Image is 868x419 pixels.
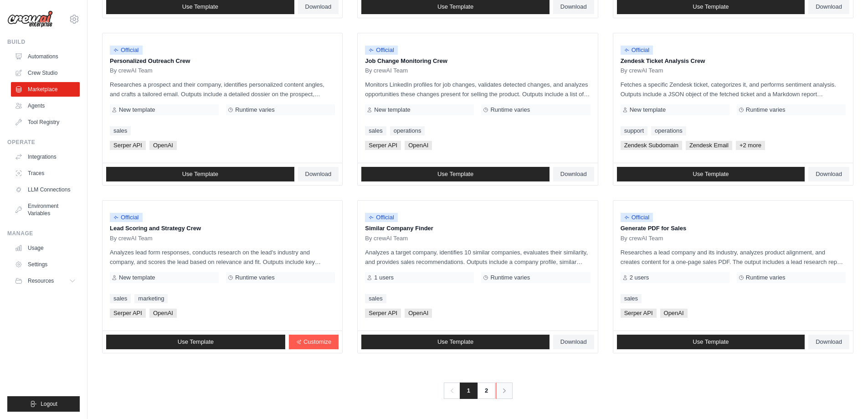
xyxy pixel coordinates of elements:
[235,274,275,281] span: Runtime varies
[28,277,54,285] span: Resources
[110,126,131,135] a: sales
[305,171,332,178] span: Download
[405,141,432,150] span: OpenAI
[365,67,408,74] span: By crewAI Team
[490,274,530,281] span: Runtime varies
[289,335,339,349] a: Customize
[553,167,594,181] a: Download
[106,167,294,181] a: Use Template
[365,57,590,66] p: Job Change Monitoring Crew
[405,309,432,318] span: OpenAI
[746,274,786,281] span: Runtime varies
[444,383,512,399] nav: Pagination
[106,335,285,349] a: Use Template
[621,248,846,267] p: Researches a lead company and its industry, analyzes product alignment, and creates content for a...
[365,213,398,222] span: Official
[477,383,495,399] a: 2
[235,106,275,114] span: Runtime varies
[490,106,530,114] span: Runtime varies
[365,309,401,318] span: Serper API
[110,309,146,318] span: Serper API
[7,139,80,146] div: Operate
[693,338,729,346] span: Use Template
[134,294,168,303] a: marketing
[816,338,842,346] span: Download
[303,338,331,346] span: Customize
[651,126,686,135] a: operations
[298,167,339,181] a: Download
[621,46,653,55] span: Official
[11,199,80,221] a: Environment Variables
[437,3,473,10] span: Use Template
[11,115,80,129] a: Tool Registry
[621,235,663,242] span: By crewAI Team
[110,235,153,242] span: By crewAI Team
[437,338,473,346] span: Use Template
[365,294,386,303] a: sales
[621,126,647,135] a: support
[365,248,590,267] p: Analyzes a target company, identifies 10 similar companies, evaluates their similarity, and provi...
[7,396,80,412] button: Logout
[11,166,80,181] a: Traces
[621,294,642,303] a: sales
[460,383,478,399] span: 1
[182,3,218,10] span: Use Template
[7,38,80,46] div: Build
[617,167,805,181] a: Use Template
[365,126,386,135] a: sales
[178,338,214,346] span: Use Template
[617,335,805,349] a: Use Template
[11,82,80,97] a: Marketplace
[110,46,143,55] span: Official
[361,167,550,181] a: Use Template
[693,171,729,178] span: Use Template
[736,141,765,150] span: +2 more
[365,46,398,55] span: Official
[630,274,649,281] span: 2 users
[11,241,80,255] a: Usage
[365,224,590,233] p: Similar Company Finder
[11,257,80,272] a: Settings
[560,171,587,178] span: Download
[110,67,153,74] span: By crewAI Team
[560,3,587,10] span: Download
[365,80,590,99] p: Monitors LinkedIn profiles for job changes, validates detected changes, and analyzes opportunitie...
[374,106,410,114] span: New template
[621,141,682,150] span: Zendesk Subdomain
[365,235,408,242] span: By crewAI Team
[182,171,218,178] span: Use Template
[553,335,594,349] a: Download
[110,141,146,150] span: Serper API
[305,3,332,10] span: Download
[816,171,842,178] span: Download
[560,338,587,346] span: Download
[110,294,131,303] a: sales
[816,3,842,10] span: Download
[621,80,846,99] p: Fetches a specific Zendesk ticket, categorizes it, and performs sentiment analysis. Outputs inclu...
[686,141,732,150] span: Zendesk Email
[390,126,425,135] a: operations
[110,57,335,66] p: Personalized Outreach Crew
[437,171,473,178] span: Use Template
[7,230,80,237] div: Manage
[693,3,729,10] span: Use Template
[621,224,846,233] p: Generate PDF for Sales
[11,274,80,288] button: Resources
[361,335,550,349] a: Use Template
[149,141,177,150] span: OpenAI
[660,309,688,318] span: OpenAI
[621,213,653,222] span: Official
[11,66,80,80] a: Crew Studio
[630,106,666,114] span: New template
[621,309,657,318] span: Serper API
[374,274,394,281] span: 1 users
[365,141,401,150] span: Serper API
[110,213,143,222] span: Official
[746,106,786,114] span: Runtime varies
[621,67,663,74] span: By crewAI Team
[110,248,335,267] p: Analyzes lead form responses, conducts research on the lead's industry and company, and scores th...
[11,49,80,64] a: Automations
[7,10,53,28] img: Logo
[808,167,849,181] a: Download
[110,80,335,99] p: Researches a prospect and their company, identifies personalized content angles, and crafts a tai...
